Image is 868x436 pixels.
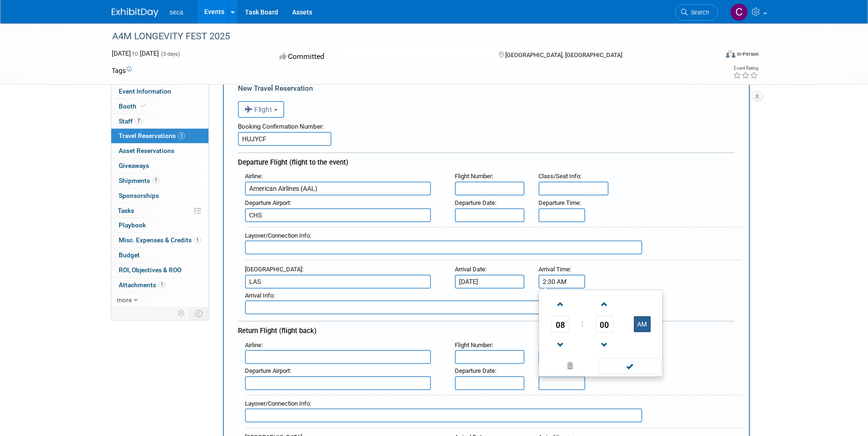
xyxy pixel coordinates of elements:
[238,158,348,167] span: Departure Flight (flight to the event)
[119,102,147,110] span: Booth
[538,199,581,206] small: :
[131,50,140,57] span: to
[178,132,185,139] span: 3
[663,49,759,63] div: Event Format
[112,8,158,17] img: ExhibitDay
[119,87,171,95] span: Event Information
[238,83,735,94] div: New Travel Reservation
[119,251,140,259] span: Budget
[595,333,613,356] a: Decrement Minute
[119,236,201,244] span: Misc. Expenses & Credits
[111,129,208,143] a: Travel Reservations3
[245,199,291,206] small: :
[111,233,208,247] a: Misc. Expenses & Credits1
[119,266,181,274] span: ROI, Objectives & ROO
[455,266,487,273] small: :
[173,307,190,320] td: Personalize Event Tab Strip
[119,147,174,154] span: Asset Reservations
[245,199,290,206] span: Departure Airport
[634,316,651,332] button: AM
[726,50,735,58] img: Format-Inperson.png
[455,173,493,180] small: :
[455,199,495,206] span: Departure Date
[245,367,291,374] small: :
[111,84,208,99] a: Event Information
[111,174,208,188] a: Shipments1
[111,263,208,277] a: ROI, Objectives & ROO
[245,232,310,239] span: Layover/Connection Info
[119,162,149,169] span: Giveaways
[111,114,208,129] a: Staff7
[111,248,208,262] a: Budget
[541,360,599,373] a: Clear selection
[5,4,483,14] body: Rich Text Area. Press ALT-0 for help.
[170,8,184,16] span: seca
[245,292,275,299] small: :
[119,281,165,289] span: Attachments
[119,177,159,184] span: Shipments
[505,51,622,58] span: [GEOGRAPHIC_DATA], [GEOGRAPHIC_DATA]
[111,144,208,158] a: Asset Reservations
[111,99,208,114] a: Booth
[244,106,273,113] span: Flight
[733,66,758,71] div: Event Rating
[455,367,496,374] small: :
[245,342,263,349] small: :
[455,199,496,206] small: :
[119,221,146,229] span: Playbook
[688,9,709,16] span: Search
[245,232,311,239] small: :
[245,400,311,407] small: :
[245,173,263,180] small: :
[455,173,492,180] span: Flight Number
[111,189,208,203] a: Sponsorships
[119,117,142,125] span: Staff
[111,293,208,307] a: more
[238,101,284,118] button: Flight
[245,400,310,407] span: Layover/Connection Info
[595,316,613,333] span: Pick Minute
[112,50,159,57] span: [DATE] [DATE]
[552,316,569,333] span: Pick Hour
[675,4,718,21] a: Search
[245,266,303,273] small: :
[111,218,208,233] a: Playbook
[245,342,261,349] span: Airline
[111,203,208,218] a: Tasks
[455,266,485,273] span: Arrival Date
[109,28,704,45] div: A4M LONGEVITY FEST 2025
[455,342,493,349] small: :
[245,173,261,180] span: Airline
[730,3,748,21] img: Carly Carter
[455,342,492,349] span: Flight Number
[245,266,302,273] span: [GEOGRAPHIC_DATA]
[238,327,316,335] span: Return Flight (flight back)
[112,66,132,75] td: Tags
[538,266,571,273] small: :
[119,132,185,139] span: Travel Reservations
[135,117,142,124] span: 7
[119,192,159,199] span: Sponsorships
[141,103,145,109] i: Booth reservation complete
[538,266,570,273] span: Arrival Time
[737,51,759,58] div: In-Person
[111,159,208,173] a: Giveaways
[118,207,134,214] span: Tasks
[552,292,569,316] a: Increment Hour
[597,360,662,373] a: Done
[595,292,613,316] a: Increment Minute
[152,177,159,184] span: 1
[111,278,208,292] a: Attachments1
[455,367,495,374] span: Departure Date
[552,333,569,356] a: Decrement Hour
[238,118,735,132] div: Booking Confirmation Number:
[277,49,483,65] div: Committed
[160,51,180,57] span: (3 days)
[245,367,290,374] span: Departure Airport
[538,173,580,180] span: Class/Seat Info
[194,237,201,244] span: 1
[580,316,585,333] td: :
[538,199,580,206] span: Departure Time
[117,296,132,304] span: more
[189,307,208,320] td: Toggle Event Tabs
